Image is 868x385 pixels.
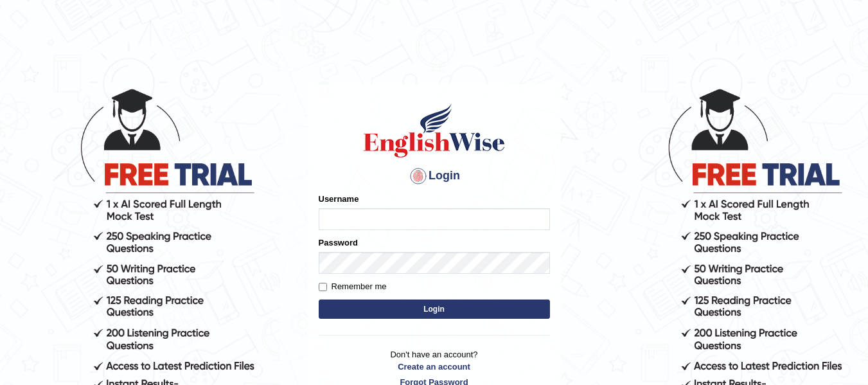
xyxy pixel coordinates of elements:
input: Remember me [319,283,327,291]
button: Login [319,300,550,319]
img: Logo of English Wise sign in for intelligent practice with AI [361,102,508,159]
h4: Login [319,166,550,186]
label: Remember me [319,280,387,293]
a: Create an account [319,361,550,373]
label: Password [319,237,358,249]
label: Username [319,193,359,205]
